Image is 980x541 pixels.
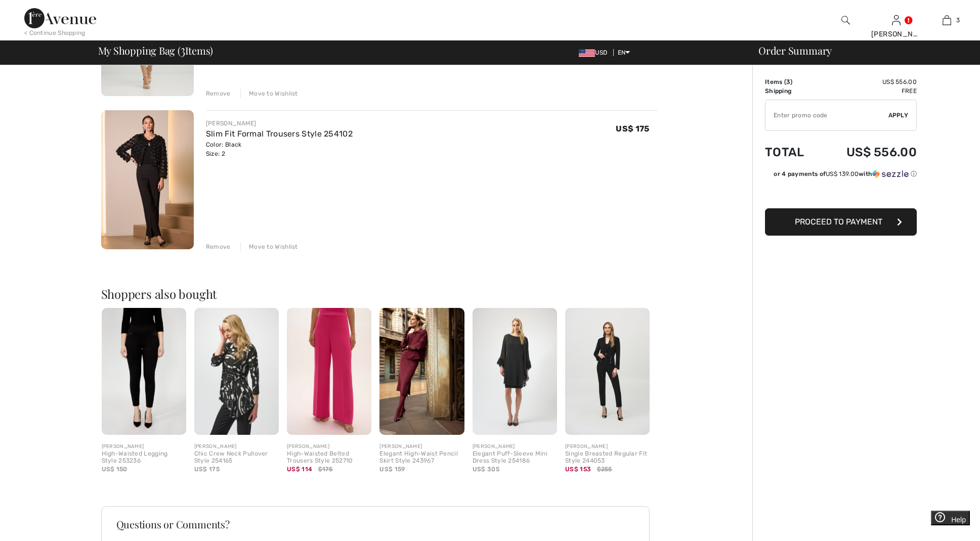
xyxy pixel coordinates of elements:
[565,466,591,473] span: US$ 153
[473,443,557,450] div: [PERSON_NAME]
[618,49,630,56] span: EN
[956,16,960,25] span: 3
[102,308,186,435] img: High-Waisted Legging Style 253236
[379,466,405,473] span: US$ 159
[102,450,186,465] div: High-Waisted Legging Style 253236
[597,465,612,474] span: $255
[765,135,819,169] td: Total
[765,169,917,182] div: or 4 payments ofUS$ 139.00withSezzle Click to learn more about Sezzle
[579,49,611,56] span: USD
[206,242,231,251] div: Remove
[379,443,464,450] div: [PERSON_NAME]
[194,308,279,435] img: Chic Crew Neck Pullover Style 254165
[943,14,951,26] img: My Bag
[379,450,464,465] div: Elegant High-Waist Pencil Skirt Style 243967
[98,46,214,56] span: My Shopping Bag ( Items)
[287,308,371,435] img: High-Waisted Belted Trousers Style 252710
[616,124,649,133] span: US$ 175
[287,443,371,450] div: [PERSON_NAME]
[194,466,220,473] span: US$ 175
[819,135,917,169] td: US$ 556.00
[181,43,185,56] span: 3
[379,308,464,435] img: Elegant High-Waist Pencil Skirt Style 243967
[746,46,974,56] div: Order Summary
[240,89,298,98] div: Move to Wishlist
[579,49,595,57] img: US Dollar
[206,129,353,139] a: Slim Fit Formal Trousers Style 254102
[206,119,353,128] div: [PERSON_NAME]
[101,288,658,300] h2: Shoppers also bought
[765,208,917,236] button: Proceed to Payment
[786,78,790,85] span: 3
[116,519,634,529] h3: Questions or Comments?
[774,169,917,178] div: or 4 payments of with
[888,111,909,120] span: Apply
[194,443,279,450] div: [PERSON_NAME]
[819,86,917,96] td: Free
[473,466,499,473] span: US$ 305
[819,77,917,86] td: US$ 556.00
[922,14,971,26] a: 3
[473,308,557,435] img: Elegant Puff-Sleeve Mini Dress Style 254186
[473,450,557,465] div: Elegant Puff-Sleeve Mini Dress Style 254186
[565,308,650,435] img: Single Breasted Regular Fit Style 244053
[287,450,371,465] div: High-Waisted Belted Trousers Style 252710
[871,29,921,39] div: [PERSON_NAME]
[287,466,312,473] span: US$ 114
[915,511,970,536] iframe: Opens a widget where you can find more information
[24,28,86,37] div: < Continue Shopping
[765,182,917,205] iframe: PayPal-paypal
[841,14,850,26] img: search the website
[765,86,819,96] td: Shipping
[318,465,333,474] span: $175
[765,100,888,130] input: Promo code
[102,466,127,473] span: US$ 150
[24,8,96,28] img: 1ère Avenue
[765,77,819,86] td: Items ( )
[892,15,901,25] a: Sign In
[101,110,194,249] img: Slim Fit Formal Trousers Style 254102
[795,217,882,227] span: Proceed to Payment
[565,443,650,450] div: [PERSON_NAME]
[872,169,909,178] img: Sezzle
[240,242,298,251] div: Move to Wishlist
[194,450,279,465] div: Chic Crew Neck Pullover Style 254165
[826,170,859,177] span: US$ 139.00
[206,140,353,158] div: Color: Black Size: 2
[565,450,650,465] div: Single Breasted Regular Fit Style 244053
[206,89,231,98] div: Remove
[892,14,901,26] img: My Info
[102,443,186,450] div: [PERSON_NAME]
